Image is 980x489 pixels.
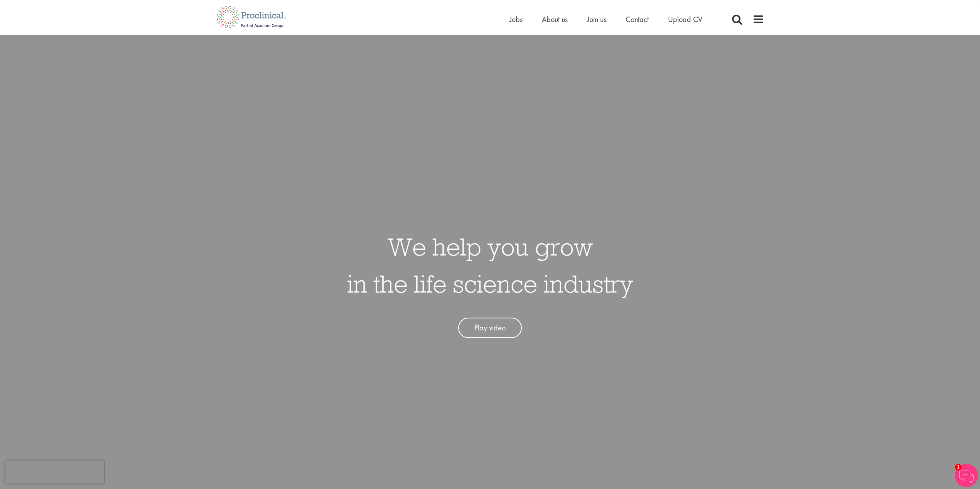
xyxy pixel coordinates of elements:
[347,228,633,302] h1: We help you grow in the life science industry
[955,464,961,470] span: 1
[626,14,649,24] a: Contact
[668,14,702,24] a: Upload CV
[509,14,523,24] a: Jobs
[955,464,978,487] img: Chatbot
[542,14,568,24] a: About us
[458,318,522,338] a: Play video
[587,14,606,24] a: Join us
